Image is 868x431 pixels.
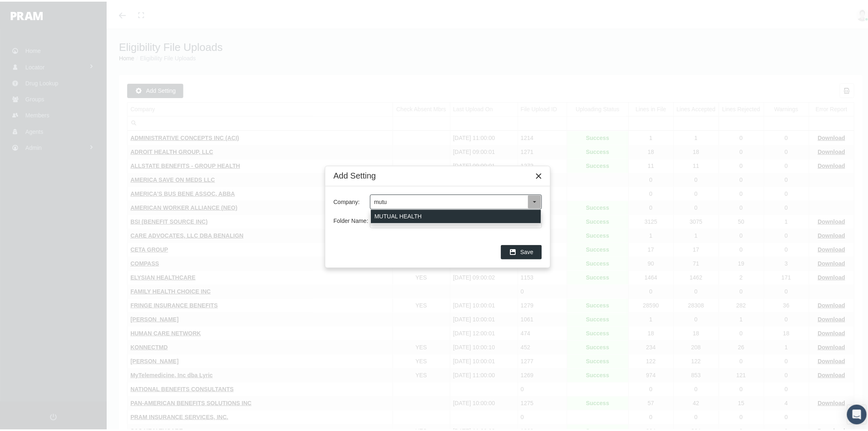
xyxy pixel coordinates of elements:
[501,243,542,258] div: Save
[333,169,376,180] div: Add Setting
[528,193,541,207] div: Select
[333,216,368,222] span: Folder Name:
[521,247,534,254] span: Save
[531,167,546,182] div: Close
[333,197,360,204] span: Company:
[847,403,867,423] div: Open Intercom Messenger
[371,208,541,222] div: MUTUAL HEALTH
